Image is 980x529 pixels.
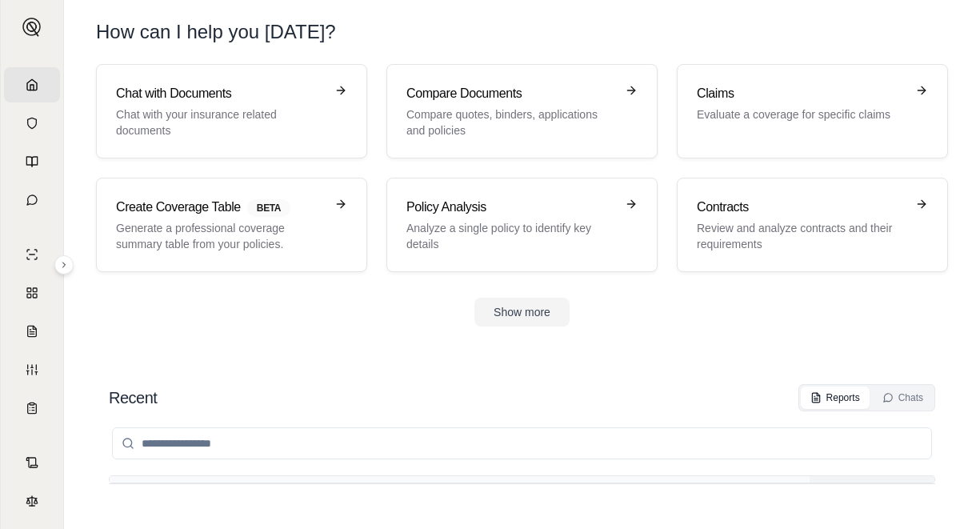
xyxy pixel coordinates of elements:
h3: Chat with Documents [116,84,325,103]
a: Contract Analysis [4,445,60,480]
a: Policy AnalysisAnalyze a single policy to identify key details [386,178,658,272]
a: ClaimsEvaluate a coverage for specific claims [677,64,948,158]
a: Claim Coverage [4,314,60,349]
a: Chat with DocumentsChat with your insurance related documents [96,64,367,158]
a: Documents Vault [4,106,60,141]
a: Custom Report [4,352,60,387]
p: Review and analyze contracts and their requirements [697,220,906,252]
a: Prompt Library [4,144,60,179]
button: Expand sidebar [54,255,74,275]
h3: Create Coverage Table [116,198,325,217]
th: Report Type [658,476,810,522]
p: Compare quotes, binders, applications and policies [406,106,615,138]
div: Reports [810,391,860,404]
a: ContractsReview and analyze contracts and their requirements [677,178,948,272]
a: Single Policy [4,237,60,272]
button: Expand sidebar [16,11,48,43]
p: Generate a professional coverage summary table from your policies. [116,220,325,252]
th: Files [365,476,658,522]
p: Chat with your insurance related documents [116,106,325,138]
span: BETA [247,199,290,217]
h3: Policy Analysis [406,198,615,217]
button: Reports [801,387,870,409]
button: Show more [474,298,570,327]
a: Legal Search Engine [4,483,60,519]
img: Expand sidebar [22,18,42,37]
h3: Claims [697,84,906,103]
a: Create Coverage TableBETAGenerate a professional coverage summary table from your policies. [96,178,367,272]
h1: How can I help you [DATE]? [96,19,336,45]
h2: Recent [109,387,157,409]
a: Policy Comparisons [4,275,60,311]
p: Evaluate a coverage for specific claims [697,106,906,122]
a: Coverage Table [4,391,60,426]
a: Chat [4,182,60,218]
div: Chats [882,391,923,404]
p: Analyze a single policy to identify key details [406,220,615,252]
a: Compare DocumentsCompare quotes, binders, applications and policies [386,64,658,158]
h3: Compare Documents [406,84,615,103]
h3: Contracts [697,198,906,217]
button: Chats [873,387,933,409]
a: Home [4,67,60,102]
